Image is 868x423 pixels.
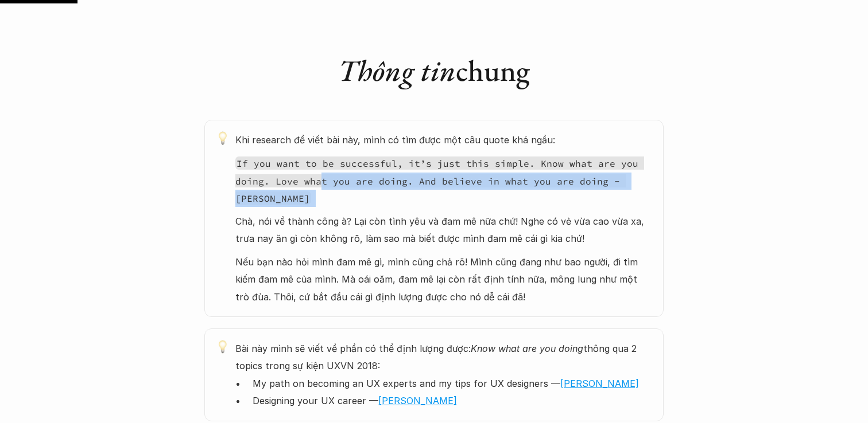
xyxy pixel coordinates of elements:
[235,340,652,375] p: Bài này mình sẽ viết về phần có thể định lượng được: thông qua 2 topics trong sự kiện UXVN 2018:
[253,392,652,409] p: Designing your UX career —
[235,131,652,148] p: Khi research để viết bài này, mình có tìm được một câu quote khá ngầu:
[253,375,652,392] p: My path on becoming an UX experts and my tips for UX designers —
[560,378,639,389] a: [PERSON_NAME]
[338,51,456,89] em: Thông tin
[471,343,583,354] em: Know what are you doing
[378,395,457,406] a: [PERSON_NAME]
[235,253,652,305] p: Nếu bạn nào hỏi mình đam mê gì, mình cũng chả rõ! Mình cũng đang như bao người, đi tìm kiếm đam m...
[235,213,652,248] p: Chà, nói về thành công à? Lại còn tình yêu và đam mê nữa chứ! Nghe có vẻ vừa cao vừa xa, trưa nay...
[204,53,664,88] h2: chung
[235,156,644,205] code: If you want to be successful, it’s just this simple. Know what are you doing. Love what you are d...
